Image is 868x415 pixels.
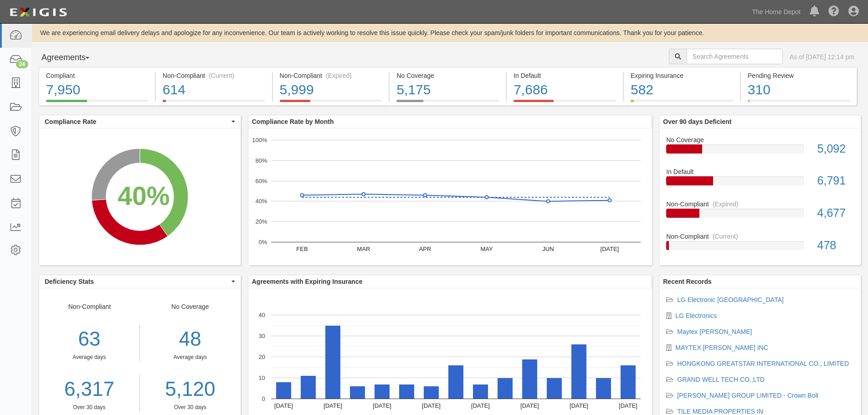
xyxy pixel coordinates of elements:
[677,376,765,383] a: GRAND WELL TECH CO.,LTD
[258,374,265,381] text: 10
[209,71,234,80] div: (Current)
[396,80,499,100] div: 5,175
[747,3,805,21] a: The Home Depot
[255,177,267,184] text: 60%
[39,49,107,67] button: Agreements
[790,52,854,61] div: As of [DATE] 12:14 pm
[677,328,752,335] a: Maytex [PERSON_NAME]
[514,71,616,80] div: In Default
[163,71,265,80] div: Non-Compliant (Current)
[248,128,652,265] svg: A chart.
[46,71,148,80] div: Compliant
[390,100,506,107] a: No Coverage5,175
[748,71,850,80] div: Pending Review
[631,80,733,100] div: 582
[39,128,241,265] svg: A chart.
[507,100,623,107] a: In Default7,686
[396,71,499,80] div: No Coverage
[373,402,391,409] text: [DATE]
[280,80,382,100] div: 5,999
[255,218,267,225] text: 20%
[687,49,783,64] input: Search Agreements
[663,278,712,285] b: Recent Records
[252,118,334,125] b: Compliance Rate by Month
[39,354,139,361] div: Average days
[273,100,389,107] a: Non-Compliant(Expired)5,999
[677,408,763,415] a: TILE MEDIA PROPERTIES IN
[713,232,738,241] div: (Current)
[811,173,861,189] div: 6,791
[39,302,140,411] div: Non-Compliant
[140,302,241,411] div: No Coverage
[296,246,308,252] text: FEB
[811,141,861,157] div: 5,092
[666,232,854,257] a: Non-Compliant(Current)478
[258,312,265,318] text: 40
[39,115,241,128] button: Compliance Rate
[39,100,155,107] a: Compliant7,950
[514,80,616,100] div: 7,686
[147,375,234,404] a: 5,120
[258,333,265,339] text: 30
[118,178,169,215] div: 40%
[677,296,784,303] a: LG Electronic [GEOGRAPHIC_DATA]
[147,325,234,354] div: 48
[7,4,70,20] img: logo-5460c22ac91f19d4615b14bd174203de0afe785f0fc80cf4dbbc73dc1793850b.png
[39,325,139,354] div: 63
[357,246,370,252] text: MAR
[675,344,768,351] a: MAYTEX [PERSON_NAME] INC
[542,246,554,252] text: JUN
[828,6,839,17] i: Help Center - Complianz
[147,404,234,411] div: Over 30 days
[255,157,267,164] text: 80%
[677,360,849,367] a: HONGKONG GREATSTAR INTERNATIONAL CO., LIMITED
[811,237,861,254] div: 478
[520,402,539,409] text: [DATE]
[748,80,850,100] div: 310
[45,277,229,286] span: Deficiency Stats
[422,402,441,409] text: [DATE]
[659,135,861,144] div: No Coverage
[39,404,139,411] div: Over 30 days
[811,205,861,221] div: 4,677
[163,80,265,100] div: 614
[600,246,619,252] text: [DATE]
[570,402,588,409] text: [DATE]
[666,200,854,232] a: Non-Compliant(Expired)4,677
[156,100,272,107] a: Non-Compliant(Current)614
[280,71,382,80] div: Non-Compliant (Expired)
[39,275,241,288] button: Deficiency Stats
[255,198,267,205] text: 40%
[252,137,267,143] text: 100%
[471,402,490,409] text: [DATE]
[326,71,352,80] div: (Expired)
[274,402,293,409] text: [DATE]
[659,167,861,176] div: In Default
[419,246,431,252] text: APR
[677,392,818,399] a: [PERSON_NAME] GROUP LIMITED - Crown Bolt
[666,167,854,200] a: In Default6,791
[631,71,733,80] div: Expiring Insurance
[147,354,234,361] div: Average days
[252,278,363,285] b: Agreements with Expiring Insurance
[324,402,342,409] text: [DATE]
[741,100,857,107] a: Pending Review310
[32,28,868,37] div: We are experiencing email delivery delays and apologize for any inconvenience. Our team is active...
[46,80,148,100] div: 7,950
[666,135,854,168] a: No Coverage5,092
[480,246,493,252] text: MAY
[39,375,139,404] a: 6,317
[675,312,717,319] a: LG Electronics
[663,118,731,125] b: Over 90 days Deficient
[16,60,28,68] div: 24
[262,395,265,402] text: 0
[624,100,740,107] a: Expiring Insurance582
[258,354,265,360] text: 20
[258,239,267,246] text: 0%
[619,402,637,409] text: [DATE]
[659,232,861,241] div: Non-Compliant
